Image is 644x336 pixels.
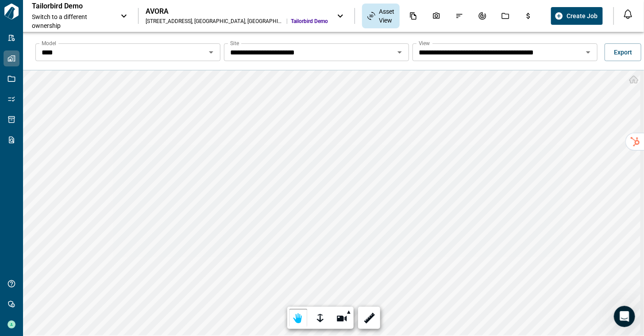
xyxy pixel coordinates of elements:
div: Issues & Info [450,8,469,23]
iframe: Intercom live chat [614,306,635,327]
div: Renovation Record [473,8,492,23]
div: Photos [427,8,446,23]
label: Model [42,39,56,47]
span: Switch to a different ownership [32,12,112,30]
div: Budgets [519,8,538,23]
div: Takeoff Center [542,8,561,23]
button: Open [582,46,594,58]
button: Export [605,43,641,61]
button: Open notification feed [621,7,635,21]
button: Open [393,46,406,58]
label: View [419,39,430,47]
label: Site [230,39,239,47]
span: Export [614,48,632,57]
div: [STREET_ADDRESS] , [GEOGRAPHIC_DATA] , [GEOGRAPHIC_DATA] [146,18,283,25]
p: Tailorbird Demo [32,2,112,11]
button: Create Job [551,7,603,25]
div: Jobs [496,8,515,23]
span: Asset View [379,7,394,25]
div: Documents [404,8,423,23]
button: Open [205,46,217,58]
span: Create Job [567,12,598,20]
div: AVORA [146,7,328,16]
span: Tailorbird Demo [291,18,328,25]
div: Asset View [362,4,400,28]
